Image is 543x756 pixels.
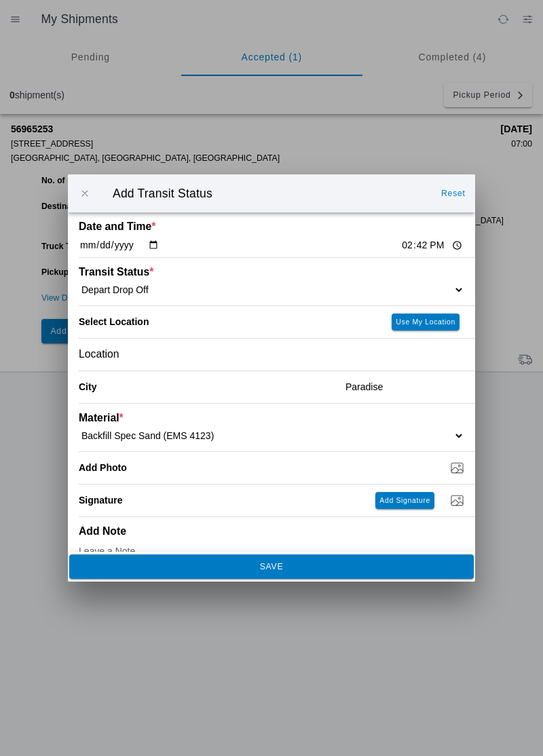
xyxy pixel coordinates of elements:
[392,314,460,330] ion-button: Use My Location
[79,495,123,506] label: Signature
[375,492,434,509] ion-button: Add Signature
[79,348,119,360] span: Location
[79,316,149,327] label: Select Location
[79,525,368,537] ion-label: Add Note
[436,183,471,204] ion-button: Reset
[69,554,474,579] ion-button: SAVE
[79,221,368,233] ion-label: Date and Time
[79,381,335,392] ion-label: City
[99,187,434,201] ion-title: Add Transit Status
[79,266,368,278] ion-label: Transit Status
[79,412,368,424] ion-label: Material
